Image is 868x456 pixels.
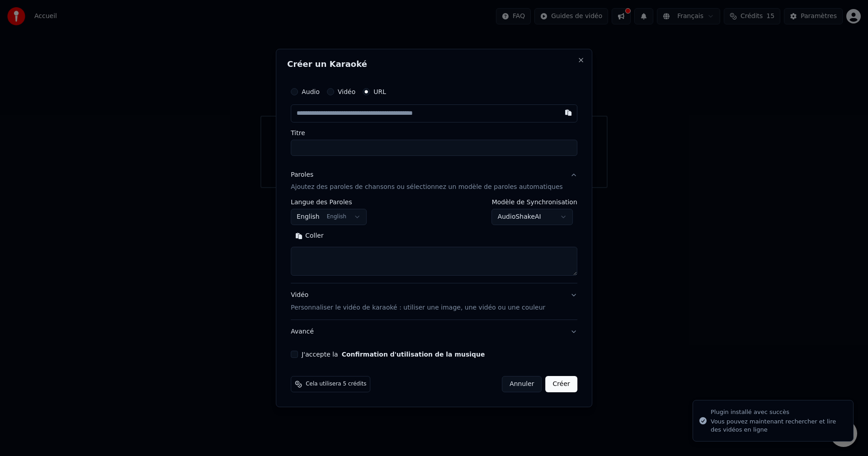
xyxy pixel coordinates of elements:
[287,60,581,68] h2: Créer un Karaoké
[546,376,577,392] button: Créer
[291,303,545,312] p: Personnaliser le vidéo de karaoké : utiliser une image, une vidéo ou une couleur
[291,199,577,283] div: ParolesAjoutez des paroles de chansons ou sélectionnez un modèle de paroles automatiques
[338,89,355,95] label: Vidéo
[291,229,328,244] button: Coller
[291,199,367,206] label: Langue des Paroles
[492,199,577,206] label: Modèle de Synchronisation
[291,163,577,199] button: ParolesAjoutez des paroles de chansons ou sélectionnez un modèle de paroles automatiques
[302,89,320,95] label: Audio
[291,320,577,343] button: Avancé
[291,170,313,179] div: Paroles
[291,130,577,136] label: Titre
[306,381,366,388] span: Cela utilisera 5 crédits
[502,376,542,392] button: Annuler
[302,351,485,357] label: J'accepte la
[291,291,545,313] div: Vidéo
[291,183,563,192] p: Ajoutez des paroles de chansons ou sélectionnez un modèle de paroles automatiques
[342,351,485,357] button: J'accepte la
[373,89,386,95] label: URL
[291,284,577,320] button: VidéoPersonnaliser le vidéo de karaoké : utiliser une image, une vidéo ou une couleur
